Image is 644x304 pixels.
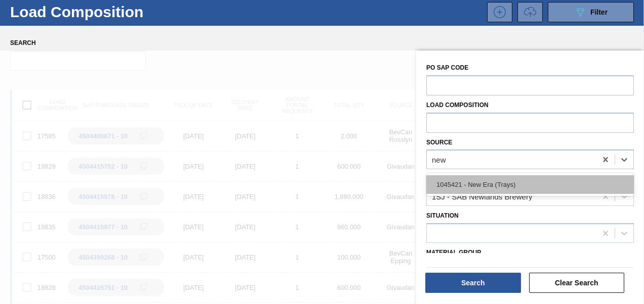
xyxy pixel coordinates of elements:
[10,36,146,50] label: Search
[426,102,489,109] label: Load composition
[425,273,521,293] button: Search
[517,2,543,22] button: UploadTransport Information
[432,192,532,201] div: 1SJ - SAB Newlands Brewery
[426,212,459,219] label: Situation
[10,6,164,18] h1: Load Composition
[590,8,608,16] span: Filter
[426,175,634,194] div: 1045421 - New Era (Trays)
[426,249,481,256] label: Material Group
[426,64,468,71] label: PO SAP Code
[426,139,452,146] label: Source
[548,2,634,22] button: Filter
[512,2,543,22] div: Request volume
[529,273,625,293] button: Clear Search
[482,2,512,22] div: New Load Composition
